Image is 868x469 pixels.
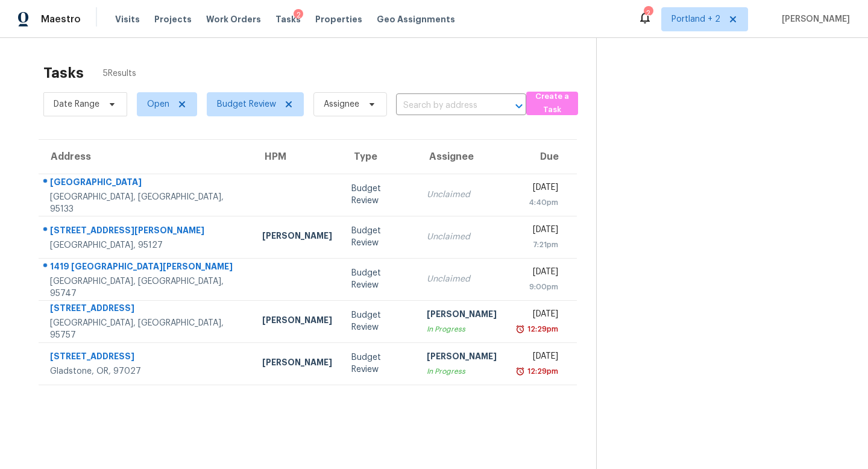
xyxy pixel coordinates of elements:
[39,140,253,174] th: Address
[50,365,243,377] div: Gladstone, OR, 97027
[427,189,497,201] div: Unclaimed
[115,13,140,25] span: Visits
[50,224,243,239] div: [STREET_ADDRESS][PERSON_NAME]
[351,267,408,291] div: Budget Review
[525,323,558,335] div: 12:29pm
[50,302,243,317] div: [STREET_ADDRESS]
[315,13,362,25] span: Properties
[275,15,301,24] span: Tasks
[294,9,303,21] div: 2
[427,323,497,335] div: In Progress
[147,98,169,110] span: Open
[43,67,84,79] h2: Tasks
[324,98,359,110] span: Assignee
[516,281,558,293] div: 9:00pm
[103,68,136,80] span: 5 Results
[396,96,492,115] input: Search by address
[525,365,558,377] div: 12:29pm
[427,273,497,285] div: Unclaimed
[206,13,261,25] span: Work Orders
[50,176,243,191] div: [GEOGRAPHIC_DATA]
[515,365,525,377] img: Overdue Alarm Icon
[777,13,850,25] span: [PERSON_NAME]
[516,308,558,323] div: [DATE]
[50,191,243,215] div: [GEOGRAPHIC_DATA], [GEOGRAPHIC_DATA], 95133
[217,98,276,110] span: Budget Review
[427,350,497,365] div: [PERSON_NAME]
[50,350,243,365] div: [STREET_ADDRESS]
[532,90,572,118] span: Create a Task
[515,323,525,335] img: Overdue Alarm Icon
[516,181,558,197] div: [DATE]
[506,140,577,174] th: Due
[516,266,558,281] div: [DATE]
[253,140,342,174] th: HPM
[351,225,408,249] div: Budget Review
[644,7,652,19] div: 2
[342,140,418,174] th: Type
[417,140,506,174] th: Assignee
[262,230,332,245] div: [PERSON_NAME]
[526,92,578,115] button: Create a Task
[516,224,558,239] div: [DATE]
[377,13,455,25] span: Geo Assignments
[427,365,497,377] div: In Progress
[671,13,720,25] span: Portland + 2
[154,13,192,25] span: Projects
[351,183,408,207] div: Budget Review
[427,308,497,323] div: [PERSON_NAME]
[50,239,243,251] div: [GEOGRAPHIC_DATA], 95127
[351,351,408,376] div: Budget Review
[50,260,243,275] div: 1419 [GEOGRAPHIC_DATA][PERSON_NAME]
[262,314,332,329] div: [PERSON_NAME]
[516,197,558,209] div: 4:40pm
[50,275,243,300] div: [GEOGRAPHIC_DATA], [GEOGRAPHIC_DATA], 95747
[516,350,558,365] div: [DATE]
[516,239,558,251] div: 7:21pm
[351,309,408,333] div: Budget Review
[262,356,332,371] div: [PERSON_NAME]
[41,13,81,25] span: Maestro
[50,317,243,341] div: [GEOGRAPHIC_DATA], [GEOGRAPHIC_DATA], 95757
[511,98,527,115] button: Open
[427,231,497,243] div: Unclaimed
[54,98,99,110] span: Date Range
